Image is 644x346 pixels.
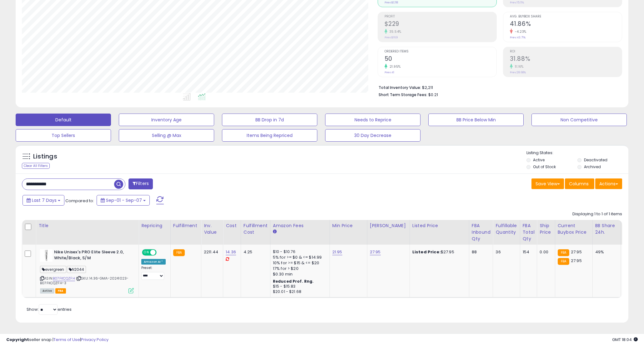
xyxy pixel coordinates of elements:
[332,249,342,255] a: 21.95
[496,249,515,255] div: 36
[204,222,220,236] div: Inv. value
[385,71,394,74] small: Prev: 41
[370,222,407,229] div: [PERSON_NAME]
[332,222,365,229] div: Min Price
[226,249,236,255] a: 14.36
[53,337,80,343] a: Terms of Use
[244,249,265,255] div: 4.25
[40,249,134,293] div: ASIN:
[156,250,166,255] span: OFF
[141,222,168,229] div: Repricing
[558,249,569,256] small: FBA
[244,222,268,236] div: Fulfillment Cost
[16,129,111,142] button: Top Sellers
[143,250,150,255] span: ON
[40,266,66,273] span: evergreen
[65,198,94,204] span: Compared to:
[6,337,108,343] div: seller snap | |
[106,197,142,203] span: Sep-01 - Sep-07
[273,266,325,271] div: 17% for > $20
[595,178,622,189] button: Actions
[173,222,199,229] div: Fulfillment
[385,36,398,39] small: Prev: $169
[81,337,108,343] a: Privacy Policy
[558,222,590,236] div: Current Buybox Price
[513,29,526,34] small: -4.23%
[595,222,618,236] div: BB Share 24h.
[273,279,314,284] b: Reduced Prof. Rng.
[173,249,185,256] small: FBA
[141,259,166,265] div: Amazon AI *
[55,288,66,294] span: FBA
[510,50,622,53] span: ROI
[571,249,582,255] span: 27.95
[571,258,582,264] span: 27.95
[531,178,564,189] button: Save View
[222,129,317,142] button: Items Being Repriced
[273,249,325,255] div: $10 - $10.76
[222,114,317,126] button: BB Drop in 7d
[97,195,150,206] button: Sep-01 - Sep-07
[204,249,218,255] div: 2211.44
[385,20,496,29] h2: $229
[428,114,524,126] button: BB Price Below Min
[569,181,589,187] span: Columns
[584,164,601,169] label: Archived
[496,222,517,236] div: Fulfillable Quantity
[387,29,401,34] small: 35.54%
[540,222,552,236] div: Ship Price
[565,178,594,189] button: Columns
[273,271,325,277] div: $0.30 min
[584,157,607,163] label: Deactivated
[27,306,72,312] span: Show: entries
[412,249,464,255] div: $27.95
[387,64,401,69] small: 21.95%
[510,15,622,18] span: Avg. Buybox Share
[273,284,325,289] div: $15 - $15.83
[526,150,628,156] p: Listing States:
[38,222,136,229] div: Title
[472,222,491,242] div: FBA inbound Qty
[510,55,622,64] h2: 31.88%
[325,129,420,142] button: 30 Day Decrease
[379,85,421,90] b: Total Inventory Value:
[428,92,438,98] span: $0.21
[273,255,325,260] div: 5% for >= $0 & <= $14.99
[40,249,53,262] img: 31W-UtOVCpL._SL40_.jpg
[22,163,50,169] div: Clear All Filters
[540,249,550,255] div: 0.00
[273,222,327,229] div: Amazon Fees
[510,36,526,39] small: Prev: 43.71%
[119,129,214,142] button: Selling @ Max
[273,260,325,266] div: 10% for >= $15 & <= $20
[612,337,638,343] span: 2025-09-15 18:04 GMT
[16,114,111,126] button: Default
[558,258,569,265] small: FBA
[32,197,57,203] span: Last 7 Days
[6,337,29,343] strong: Copyright
[273,229,277,235] small: Amazon Fees.
[523,222,535,242] div: FBA Total Qty
[385,15,496,18] span: Profit
[273,289,325,295] div: $20.01 - $21.68
[385,55,496,64] h2: 50
[128,178,153,189] button: Filters
[472,249,488,255] div: 88
[33,152,57,161] h5: Listings
[53,276,75,281] a: B07FKCQZFH
[510,1,524,4] small: Prev: 15.11%
[533,164,556,169] label: Out of Stock
[226,222,238,229] div: Cost
[533,157,545,163] label: Active
[572,211,622,217] div: Displaying 1 to 1 of 1 items
[513,64,524,69] small: 11.16%
[54,249,130,262] b: Nike Unisex's PRO Elite Sleeve 2.0, White/Black, S/M
[531,114,627,126] button: Non Competitive
[385,50,496,53] span: Ordered Items
[40,288,54,294] span: All listings currently available for purchase on Amazon
[325,114,420,126] button: Needs to Reprice
[379,92,427,97] b: Short Term Storage Fees:
[40,276,128,285] span: | SKU: 14.36-GMA-20241023-B07FKCQZFH-3
[510,71,526,74] small: Prev: 28.68%
[385,1,398,4] small: Prev: $1,118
